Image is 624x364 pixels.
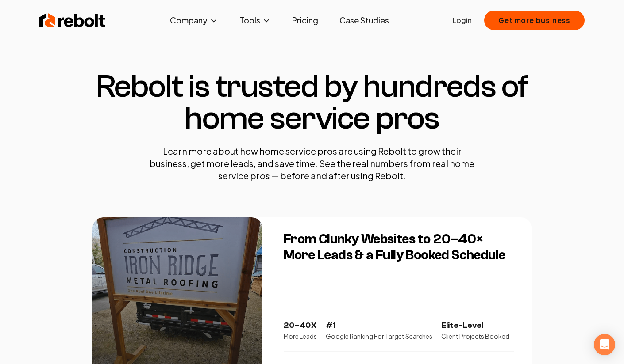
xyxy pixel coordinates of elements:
a: Login [453,15,472,26]
p: 20–40X [284,319,317,332]
p: Learn more about how home service pros are using Rebolt to grow their business, get more leads, a... [144,145,480,182]
a: Case Studies [332,11,396,29]
a: Pricing [285,11,325,29]
p: More Leads [284,332,317,341]
p: Google Ranking For Target Searches [326,332,432,341]
button: Get more business [484,11,585,30]
p: Client Projects Booked [441,332,509,341]
button: Company [163,11,225,29]
p: Elite-Level [441,319,509,332]
h1: Rebolt is trusted by hundreds of home service pros [92,71,532,134]
div: Open Intercom Messenger [594,334,615,355]
button: Tools [232,11,278,29]
img: Rebolt Logo [39,11,106,29]
p: #1 [326,319,432,332]
h3: From Clunky Websites to 20–40× More Leads & a Fully Booked Schedule [284,231,514,263]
